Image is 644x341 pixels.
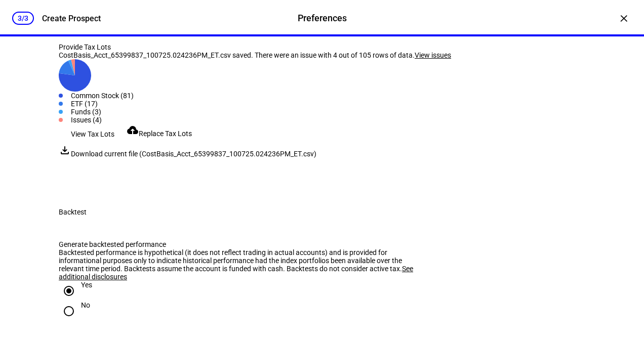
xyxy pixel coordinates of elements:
div: Issues (4) [71,116,585,124]
mat-icon: file_download [59,144,71,156]
div: Preferences [298,12,347,25]
div: Backtested performance is hypothetical (it does not reflect trading in actual accounts) and is pr... [59,248,427,281]
div: Provide Tax Lots [59,43,427,51]
span: CostBasis_Acct_65399837_100725.024236PM_ET.csv saved. There were an issue with 4 out of 105 rows ... [59,51,415,59]
button: View Tax Lots [59,124,127,144]
div: Create Prospect [42,14,101,23]
mat-icon: cloud_upload [127,124,139,136]
span: See additional disclosures [59,265,413,281]
div: × [616,10,632,26]
div: No [81,301,90,309]
div: Funds (3) [71,108,585,116]
span: Download current file (CostBasis_Acct_65399837_100725.024236PM_ET.csv) [71,150,316,158]
div: Generate backtested performance [59,240,427,248]
span: View issues [415,51,451,59]
div: 3/3 [12,12,34,25]
span: Replace Tax Lots [139,130,192,138]
div: Yes [81,281,92,289]
span: View Tax Lots [71,124,114,144]
div: Backtest [59,208,87,216]
div: Common Stock (81) [71,92,585,100]
div: ETF (17) [71,100,585,108]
